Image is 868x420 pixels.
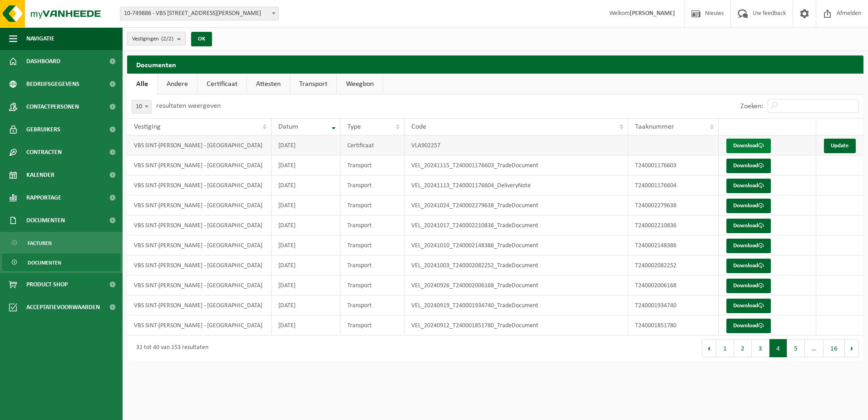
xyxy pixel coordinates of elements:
[271,295,340,315] td: [DATE]
[340,215,404,235] td: Transport
[734,339,752,357] button: 2
[191,32,212,46] button: OK
[726,259,771,273] a: Download
[28,235,52,252] span: Facturen
[290,74,336,95] a: Transport
[132,100,151,113] span: 10
[824,339,845,357] button: 16
[726,139,771,153] a: Download
[628,235,719,255] td: T240002148386
[127,175,271,195] td: VBS SINT-[PERSON_NAME] - [GEOGRAPHIC_DATA]
[628,315,719,335] td: T240001851780
[127,155,271,175] td: VBS SINT-[PERSON_NAME] - [GEOGRAPHIC_DATA]
[26,209,65,232] span: Documenten
[752,339,769,357] button: 3
[340,195,404,215] td: Transport
[127,135,271,155] td: VBS SINT-[PERSON_NAME] - [GEOGRAPHIC_DATA]
[26,50,60,73] span: Dashboard
[340,135,404,155] td: Certificaat
[805,339,824,357] span: …
[845,339,859,357] button: Next
[271,135,340,155] td: [DATE]
[340,155,404,175] td: Transport
[702,339,716,357] button: Previous
[127,275,271,295] td: VBS SINT-[PERSON_NAME] - [GEOGRAPHIC_DATA]
[26,273,68,296] span: Product Shop
[156,102,221,110] label: resultaten weergeven
[404,215,628,235] td: VEL_20241017_T240002210836_TradeDocument
[271,275,340,295] td: [DATE]
[628,275,719,295] td: T240002006168
[127,255,271,275] td: VBS SINT-[PERSON_NAME] - [GEOGRAPHIC_DATA]
[271,155,340,175] td: [DATE]
[132,340,208,356] div: 31 tot 40 van 153 resultaten
[716,339,734,357] button: 1
[28,254,61,271] span: Documenten
[404,135,628,155] td: VLA902257
[347,123,361,130] span: Type
[726,279,771,293] a: Download
[26,27,54,50] span: Navigatie
[26,186,61,209] span: Rapportage
[127,215,271,235] td: VBS SINT-[PERSON_NAME] - [GEOGRAPHIC_DATA]
[628,195,719,215] td: T240002279638
[271,175,340,195] td: [DATE]
[127,74,157,95] a: Alle
[26,118,60,141] span: Gebruikers
[127,295,271,315] td: VBS SINT-[PERSON_NAME] - [GEOGRAPHIC_DATA]
[127,195,271,215] td: VBS SINT-[PERSON_NAME] - [GEOGRAPHIC_DATA]
[404,155,628,175] td: VEL_20241115_T240001176603_TradeDocument
[26,95,79,118] span: Contactpersonen
[740,103,763,110] label: Zoeken:
[161,36,173,42] count: (2/2)
[340,175,404,195] td: Transport
[628,155,719,175] td: T240001176603
[340,255,404,275] td: Transport
[787,339,805,357] button: 5
[404,315,628,335] td: VEL_20240912_T240001851780_TradeDocument
[134,123,161,130] span: Vestiging
[120,7,278,20] span: 10-749886 - VBS SINT-THERESIA - 8500 KORTRIJK, OUDENAARDSESTEENWEG 204
[635,123,674,130] span: Taaknummer
[271,255,340,275] td: [DATE]
[278,123,298,130] span: Datum
[726,199,771,213] a: Download
[726,239,771,253] a: Download
[726,159,771,173] a: Download
[132,32,173,46] span: Vestigingen
[726,179,771,193] a: Download
[769,339,787,357] button: 4
[824,139,856,153] a: Update
[127,55,863,73] h2: Documenten
[628,215,719,235] td: T240002210836
[404,255,628,275] td: VEL_20241003_T240002082252_TradeDocument
[340,315,404,335] td: Transport
[628,175,719,195] td: T240001176604
[158,74,197,95] a: Andere
[404,275,628,295] td: VEL_20240926_T240002006168_TradeDocument
[726,219,771,233] a: Download
[404,235,628,255] td: VEL_20241010_T240002148386_TradeDocument
[271,195,340,215] td: [DATE]
[628,295,719,315] td: T240001934740
[630,10,675,17] strong: [PERSON_NAME]
[726,299,771,313] a: Download
[340,295,404,315] td: Transport
[271,315,340,335] td: [DATE]
[26,141,62,164] span: Contracten
[197,74,247,95] a: Certificaat
[628,255,719,275] td: T240002082252
[340,235,404,255] td: Transport
[127,32,186,45] button: Vestigingen(2/2)
[404,295,628,315] td: VEL_20240919_T240001934740_TradeDocument
[247,74,290,95] a: Attesten
[2,254,120,271] a: Documenten
[26,73,79,95] span: Bedrijfsgegevens
[411,123,426,130] span: Code
[337,74,383,95] a: Weegbon
[404,195,628,215] td: VEL_20241024_T240002279638_TradeDocument
[26,296,100,319] span: Acceptatievoorwaarden
[340,275,404,295] td: Transport
[127,315,271,335] td: VBS SINT-[PERSON_NAME] - [GEOGRAPHIC_DATA]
